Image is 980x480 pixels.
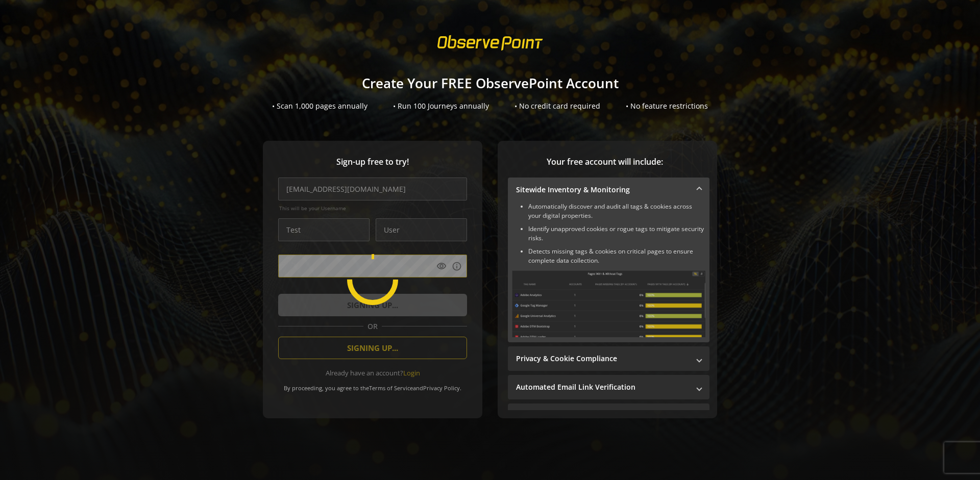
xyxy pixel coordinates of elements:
mat-expansion-panel-header: Privacy & Cookie Compliance [508,346,709,371]
a: Terms of Service [369,384,413,392]
img: Sitewide Inventory & Monitoring [512,270,705,337]
div: • No feature restrictions [626,101,708,111]
span: Sign-up free to try! [278,156,467,168]
mat-panel-title: Privacy & Cookie Compliance [516,353,689,364]
div: • Scan 1,000 pages annually [272,101,367,111]
mat-expansion-panel-header: Automated Email Link Verification [508,375,709,399]
mat-panel-title: Automated Email Link Verification [516,382,689,392]
li: Automatically discover and audit all tags & cookies across your digital properties. [528,202,705,220]
li: Detects missing tags & cookies on critical pages to ensure complete data collection. [528,247,705,265]
div: Sitewide Inventory & Monitoring [508,202,709,342]
div: • No credit card required [514,101,600,111]
span: Your free account will include: [508,156,702,168]
div: • Run 100 Journeys annually [393,101,489,111]
li: Identify unapproved cookies or rogue tags to mitigate security risks. [528,224,705,243]
mat-expansion-panel-header: Sitewide Inventory & Monitoring [508,178,709,202]
mat-panel-title: Sitewide Inventory & Monitoring [516,185,689,195]
div: By proceeding, you agree to the and . [278,377,467,392]
mat-expansion-panel-header: Performance Monitoring with Web Vitals [508,403,709,428]
a: Privacy Policy [423,384,460,392]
